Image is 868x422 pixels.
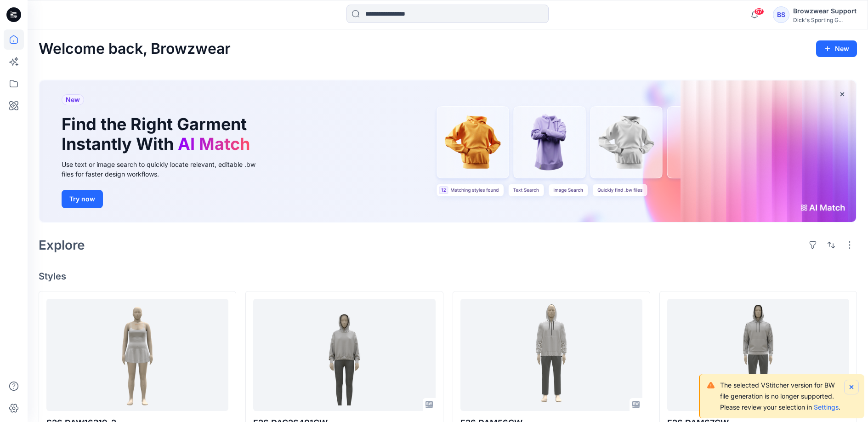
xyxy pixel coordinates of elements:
[46,299,228,411] a: S26 DAW16319-2
[754,8,764,15] span: 57
[816,40,857,57] button: New
[773,6,789,23] div: BS
[39,271,857,282] h4: Styles
[62,114,255,154] h1: Find the Right Garment Instantly With
[253,299,435,411] a: F26 DAG26401GW
[695,371,868,422] div: Notifications-bottom-right
[178,134,250,154] span: AI Match
[793,6,857,17] div: Browzwear Support
[793,17,857,23] div: Dick's Sporting G...
[667,299,849,411] a: F26 DAM67GW
[460,299,642,411] a: F26 DAM56GW
[62,190,103,208] button: Try now
[66,94,80,105] span: New
[39,40,231,57] h2: Welcome back, Browzwear
[720,380,840,413] p: The selected VStitcher version for BW file generation is no longer supported. Please review your ...
[39,238,85,252] h2: Explore
[814,403,839,411] a: Settings
[62,160,268,179] div: Use text or image search to quickly locate relevant, editable .bw files for faster design workflows.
